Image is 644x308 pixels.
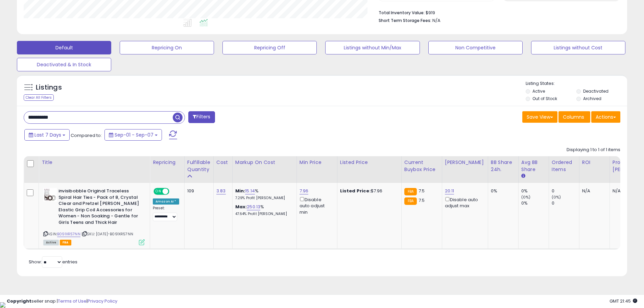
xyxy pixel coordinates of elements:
[432,17,440,24] span: N/A
[532,88,545,94] label: Active
[235,159,294,166] div: Markup on Cost
[583,88,609,94] label: Deactivated
[404,197,417,205] small: FBA
[71,132,102,139] span: Compared to:
[340,159,399,166] div: Listed Price
[445,196,483,209] div: Disable auto adjust max
[216,188,226,194] a: 3.83
[531,41,625,54] button: Listings without Cost
[379,10,425,16] b: Total Inventory Value:
[216,159,230,166] div: Cost
[532,96,557,101] label: Out of Stock
[36,83,62,92] h5: Listings
[445,188,454,194] a: 20.11
[43,188,145,244] div: ASIN:
[188,111,215,123] button: Filters
[57,231,80,237] a: B091XR57NN
[42,159,147,166] div: Title
[610,298,637,304] span: 2025-09-15 21:45 GMT
[222,41,317,54] button: Repricing Off
[187,159,211,173] div: Fulfillable Quantity
[115,132,153,138] span: Sep-01 - Sep-07
[154,189,163,194] span: ON
[7,298,31,304] strong: Copyright
[300,196,332,215] div: Disable auto adjust min
[43,240,59,245] span: All listings currently available for purchase on Amazon
[521,194,531,200] small: (0%)
[247,204,260,210] a: 250.13
[340,188,396,194] div: $7.96
[235,204,247,210] b: Max:
[563,114,584,120] span: Columns
[558,111,590,123] button: Columns
[522,111,557,123] button: Save View
[17,41,111,54] button: Default
[245,188,255,194] a: 15.14
[235,188,291,200] div: %
[168,189,179,194] span: OFF
[552,194,561,200] small: (0%)
[81,231,133,237] span: | SKU: [DATE]-B091XR57NN
[521,188,549,194] div: 0%
[379,8,615,16] li: $919
[34,132,61,138] span: Last 7 Days
[521,173,525,179] small: Avg BB Share.
[43,188,57,202] img: 51HVef8y0tL._SL40_.jpg
[120,41,214,54] button: Repricing On
[445,159,485,166] div: [PERSON_NAME]
[24,129,70,141] button: Last 7 Days
[235,188,245,194] b: Min:
[491,159,516,173] div: BB Share 24h.
[153,206,179,221] div: Preset:
[582,159,607,166] div: ROI
[404,188,417,195] small: FBA
[591,111,620,123] button: Actions
[521,159,546,173] div: Avg BB Share
[58,188,141,227] b: invisibobble Original Traceless Spiral Hair Ties - Pack of 8, Crystal Clear and Pretzel [PERSON_N...
[17,58,111,71] button: Deactivated & In Stock
[300,159,334,166] div: Min Price
[58,298,87,304] a: Terms of Use
[232,156,296,183] th: The percentage added to the cost of goods (COGS) that forms the calculator for Min & Max prices.
[379,18,431,23] b: Short Term Storage Fees:
[153,159,182,166] div: Repricing
[419,197,425,204] span: 7.5
[29,259,77,265] span: Show: entries
[300,188,309,194] a: 7.96
[235,212,291,216] p: 47.64% Profit [PERSON_NAME]
[60,240,71,245] span: FBA
[552,188,579,194] div: 0
[428,41,523,54] button: Non Competitive
[583,96,601,101] label: Archived
[582,188,604,194] div: N/A
[235,196,291,200] p: 7.29% Profit [PERSON_NAME]
[325,41,420,54] button: Listings without Min/Max
[187,188,208,194] div: 109
[526,80,627,87] p: Listing States:
[24,94,54,101] div: Clear All Filters
[521,200,549,206] div: 0%
[552,200,579,206] div: 0
[404,159,439,173] div: Current Buybox Price
[567,147,620,153] div: Displaying 1 to 1 of 1 items
[235,204,291,216] div: %
[104,129,162,141] button: Sep-01 - Sep-07
[491,188,513,194] div: 0%
[552,159,576,173] div: Ordered Items
[88,298,117,304] a: Privacy Policy
[340,188,371,194] b: Listed Price:
[7,298,117,305] div: seller snap | |
[153,198,179,205] div: Amazon AI *
[419,188,425,194] span: 7.5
